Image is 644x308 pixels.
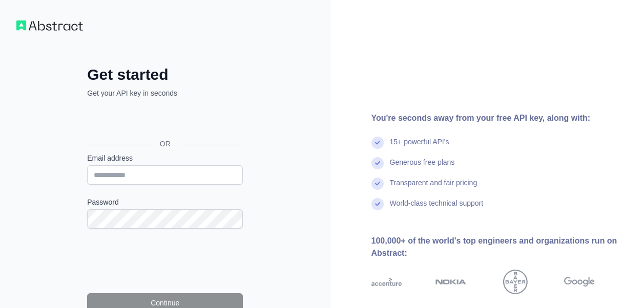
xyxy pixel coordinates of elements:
iframe: Sign in with Google Button [82,109,246,132]
img: check mark [371,137,384,149]
div: 15+ powerful API's [390,137,449,157]
label: Email address [87,153,243,163]
div: You're seconds away from your free API key, along with: [371,112,628,124]
img: Workflow [16,20,83,31]
span: OR [152,139,179,149]
img: bayer [503,270,528,294]
div: World-class technical support [390,198,484,218]
img: check mark [371,178,384,190]
label: Password [87,197,243,207]
div: 100,000+ of the world's top engineers and organizations run on Abstract: [371,235,628,259]
img: google [564,270,595,294]
img: nokia [435,270,466,294]
iframe: reCAPTCHA [87,241,243,281]
div: Transparent and fair pricing [390,178,477,198]
h2: Get started [87,65,243,84]
div: Generous free plans [390,157,455,178]
img: check mark [371,157,384,169]
img: check mark [371,198,384,210]
p: Get your API key in seconds [87,88,243,98]
img: accenture [371,270,402,294]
